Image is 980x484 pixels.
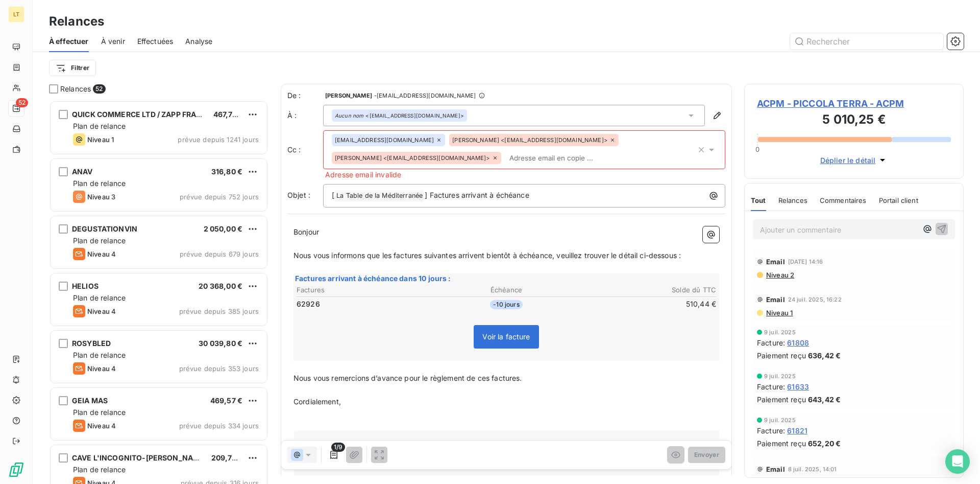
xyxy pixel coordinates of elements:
[577,285,717,295] th: Solde dû TTC
[808,350,841,361] span: 636,42 €
[73,293,126,302] span: Plan de relance
[325,93,372,99] span: [PERSON_NAME]
[764,373,796,379] span: 9 juil. 2025
[374,93,476,99] span: - [EMAIL_ADDRESS][DOMAIN_NAME]
[49,36,89,47] span: À effectuer
[335,155,490,161] span: [PERSON_NAME] <[EMAIL_ADDRESS][DOMAIN_NAME]>
[757,337,785,348] span: Facture :
[766,295,785,304] span: Email
[293,397,341,406] span: Cordialement,
[787,381,809,392] span: 61633
[817,154,891,166] button: Déplier le détail
[72,167,93,176] span: ANAV
[332,191,334,199] span: [
[72,110,212,119] span: QUICK COMMERCE LTD / ZAPP FRANCE
[335,112,363,119] em: Aucun nom
[331,443,345,452] span: 1/9
[757,425,785,436] span: Facture :
[757,97,951,110] span: ACPM - PICCOLA TERRA - ACPM
[766,465,785,473] span: Email
[101,36,125,47] span: À venir
[211,453,243,462] span: 209,76 €
[765,309,793,317] span: Niveau 1
[757,381,785,392] span: Facture :
[577,298,717,310] td: 510,44 €
[93,84,105,94] span: 52
[757,394,806,405] span: Paiement reçu
[213,110,244,119] span: 467,78 €
[757,438,806,449] span: Paiement reçu
[293,227,319,236] span: Bonjour
[179,422,259,430] span: prévue depuis 334 jours
[808,438,841,449] span: 652,20 €
[297,299,320,309] span: 62926
[764,329,796,335] span: 9 juil. 2025
[325,169,401,180] span: Adresse email invalide
[425,191,529,199] span: ] Factures arrivant à échéance
[287,145,323,155] label: Cc :
[8,462,24,478] img: Logo LeanPay
[73,465,126,474] span: Plan de relance
[178,135,259,144] span: prévue depuis 1241 jours
[788,296,842,303] span: 24 juil. 2025, 16:22
[778,196,807,204] span: Relances
[73,236,126,245] span: Plan de relance
[60,84,91,94] span: Relances
[49,100,268,484] div: grid
[87,193,115,201] span: Niveau 3
[73,351,126,359] span: Plan de relance
[335,137,434,143] span: [EMAIL_ADDRESS][DOMAIN_NAME]
[335,190,424,202] span: La Table de la Méditerranée
[185,36,212,47] span: Analyse
[87,135,114,144] span: Niveau 1
[49,12,104,31] h3: Relances
[436,285,576,295] th: Échéance
[49,60,96,76] button: Filtrer
[293,251,681,260] span: Nous vous informons que les factures suivantes arrivent bientôt à échéance, veuillez trouver le d...
[210,396,242,405] span: 469,57 €
[335,112,464,119] div: <[EMAIL_ADDRESS][DOMAIN_NAME]>
[72,282,99,290] span: HELIOS
[296,285,435,295] th: Factures
[211,167,242,176] span: 316,80 €
[73,179,126,188] span: Plan de relance
[751,196,766,204] span: Tout
[790,33,943,50] input: Rechercher
[757,110,951,131] h3: 5 010,25 €
[788,259,823,265] span: [DATE] 14:16
[180,250,259,258] span: prévue depuis 679 jours
[879,196,918,204] span: Portail client
[474,325,538,349] span: Voir la facture
[72,224,137,233] span: DEGUSTATIONVIN
[87,307,116,315] span: Niveau 4
[490,300,522,309] span: -10 jours
[180,193,259,201] span: prévue depuis 752 jours
[73,122,126,130] span: Plan de relance
[787,425,807,436] span: 61821
[72,396,108,405] span: GEIA MAS
[945,449,970,474] div: Open Intercom Messenger
[8,6,24,22] div: LT
[766,258,785,266] span: Email
[179,364,259,373] span: prévue depuis 353 jours
[179,307,259,315] span: prévue depuis 385 jours
[72,339,111,348] span: ROSYBLED
[73,408,126,417] span: Plan de relance
[137,36,174,47] span: Effectuées
[16,98,28,107] span: 52
[765,271,794,279] span: Niveau 2
[788,466,837,472] span: 8 juil. 2025, 14:01
[287,191,310,199] span: Objet :
[87,250,116,258] span: Niveau 4
[287,110,323,121] label: À :
[199,339,242,348] span: 30 039,80 €
[452,137,607,143] span: [PERSON_NAME] <[EMAIL_ADDRESS][DOMAIN_NAME]>
[87,364,116,373] span: Niveau 4
[505,150,623,166] input: Adresse email en copie ...
[755,145,759,153] span: 0
[808,394,841,405] span: 643,42 €
[688,447,725,463] button: Envoyer
[87,422,116,430] span: Niveau 4
[287,90,323,101] span: De :
[295,274,451,283] span: Factures arrivant à échéance dans 10 jours :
